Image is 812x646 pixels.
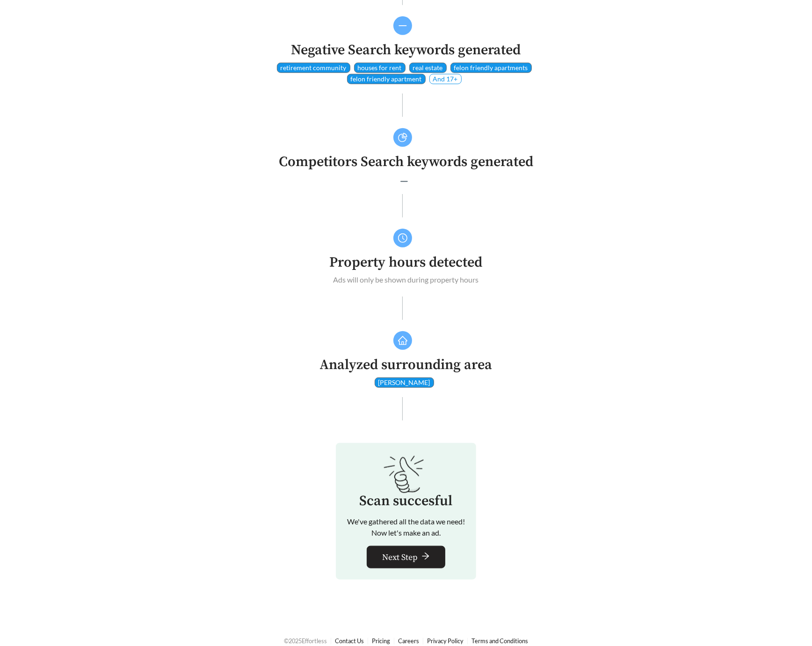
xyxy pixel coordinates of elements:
button: Next Steparrow-right [367,546,445,568]
span: Next Step [382,551,418,564]
span: real estate [409,63,447,73]
span: pie-chart [398,133,407,142]
h5: Property hours detected [330,255,483,270]
span: arrow-right [421,552,430,562]
a: Careers [398,637,419,645]
a: Contact Us [335,637,364,645]
span: retirement community [277,63,350,73]
span: felon friendly apartments [450,63,532,73]
h5: Analyzed surrounding area [320,357,493,373]
h5: Negative Search keywords generated [291,43,521,58]
h5: Competitors Search keywords generated [279,154,533,170]
span: And 17+ [429,74,462,84]
div: Ads will only be shown during property hours [330,270,483,289]
h5: Scan succesful [360,494,453,509]
span: home [398,336,407,345]
a: Terms and Conditions [471,637,528,645]
div: We've gathered all the data we need! Now let's make an ad. [347,516,465,538]
span: felon friendly apartment [347,74,426,84]
img: Scan succesful [384,454,428,494]
a: Pricing [372,637,390,645]
span: minus [398,21,407,30]
span: [PERSON_NAME] [375,377,434,388]
span: © 2025 Effortless [284,637,327,645]
a: Privacy Policy [427,637,464,645]
span: clock-circle [398,233,407,243]
span: houses for rent [354,63,406,73]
